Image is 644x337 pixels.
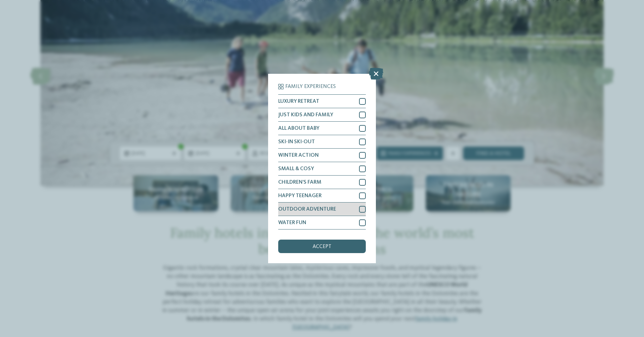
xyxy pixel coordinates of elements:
[278,139,315,145] span: SKI-IN SKI-OUT
[285,84,336,89] span: Family Experiences
[278,99,319,104] span: LUXURY RETREAT
[278,153,319,158] span: WINTER ACTION
[278,220,306,225] span: WATER FUN
[278,193,322,198] span: HAPPY TEENAGER
[278,180,321,185] span: CHILDREN’S FARM
[278,126,319,131] span: ALL ABOUT BABY
[278,112,333,118] span: JUST KIDS AND FAMILY
[278,166,314,172] span: SMALL & COSY
[313,244,331,249] span: accept
[278,207,336,212] span: OUTDOOR ADVENTURE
